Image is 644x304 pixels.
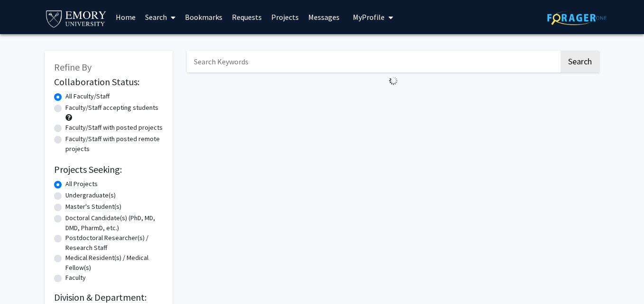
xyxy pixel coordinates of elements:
[54,76,163,88] h2: Collaboration Status:
[45,8,108,29] img: Emory University Logo
[187,51,559,72] input: Search Keywords
[65,253,163,273] label: Medical Resident(s) / Medical Fellow(s)
[65,134,163,154] label: Faculty/Staff with posted remote projects
[65,103,158,113] label: Faculty/Staff accepting students
[304,0,344,34] a: Messages
[54,164,163,175] h2: Projects Seeking:
[54,61,92,73] span: Refine By
[227,0,267,34] a: Requests
[140,0,180,34] a: Search
[65,123,163,133] label: Faculty/Staff with posted projects
[65,202,121,212] label: Master's Student(s)
[65,233,163,253] label: Postdoctoral Researcher(s) / Research Staff
[65,179,98,189] label: All Projects
[604,261,637,297] iframe: Chat
[187,89,599,111] nav: Page navigation
[65,273,86,283] label: Faculty
[353,12,385,22] span: My Profile
[267,0,304,34] a: Projects
[65,213,163,233] label: Doctoral Candidate(s) (PhD, MD, DMD, PharmD, etc.)
[180,0,227,34] a: Bookmarks
[65,190,116,200] label: Undergraduate(s)
[547,10,607,25] img: ForagerOne Logo
[65,91,110,101] label: All Faculty/Staff
[561,51,599,72] button: Search
[111,0,140,34] a: Home
[385,72,402,89] img: Loading
[54,292,163,303] h2: Division & Department:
